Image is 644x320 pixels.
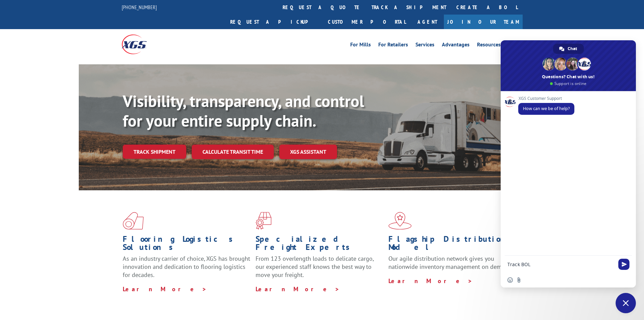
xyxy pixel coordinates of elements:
[279,145,337,159] a: XGS ASSISTANT
[507,256,616,273] textarea: Compose your message...
[523,106,570,111] span: How can we be of help?
[388,235,516,255] h1: Flagship Distribution Model
[256,255,383,285] p: From 123 overlength loads to delicate cargo, our experienced staff knows the best way to move you...
[123,145,186,159] a: Track shipment
[378,42,408,49] a: For Retailers
[568,44,577,54] span: Chat
[616,293,636,313] a: Close chat
[122,4,157,10] a: [PHONE_NUMBER]
[507,277,513,283] span: Insert an emoji
[388,255,513,271] span: Our agile distribution network gives you nationwide inventory management on demand.
[444,15,523,29] a: Join Our Team
[553,44,584,54] a: Chat
[411,15,444,29] a: Agent
[518,96,574,101] span: XGS Customer Support
[350,42,371,49] a: For Mills
[618,259,629,270] span: Send
[442,42,470,49] a: Advantages
[256,285,340,293] a: Learn More >
[256,212,271,230] img: xgs-icon-focused-on-flooring-red
[225,15,323,29] a: Request a pickup
[323,15,411,29] a: Customer Portal
[388,212,412,230] img: xgs-icon-flagship-distribution-model-red
[123,235,251,255] h1: Flooring Logistics Solutions
[123,255,250,279] span: As an industry carrier of choice, XGS has brought innovation and dedication to flooring logistics...
[415,42,434,49] a: Services
[192,145,274,159] a: Calculate transit time
[477,42,501,49] a: Resources
[516,277,522,283] span: Send a file
[123,90,364,131] b: Visibility, transparency, and control for your entire supply chain.
[388,277,473,285] a: Learn More >
[123,212,144,230] img: xgs-icon-total-supply-chain-intelligence-red
[256,235,383,255] h1: Specialized Freight Experts
[123,285,207,293] a: Learn More >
